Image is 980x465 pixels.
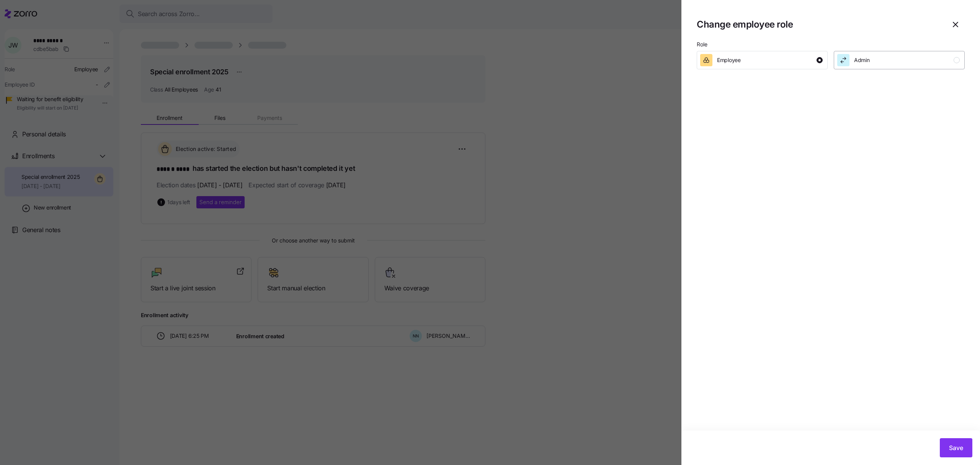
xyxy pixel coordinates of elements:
[949,443,963,452] span: Save
[717,56,741,64] span: Employee
[697,41,965,51] p: Role
[854,56,870,64] span: Admin
[697,18,793,30] h1: Change employee role
[940,438,972,457] button: Save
